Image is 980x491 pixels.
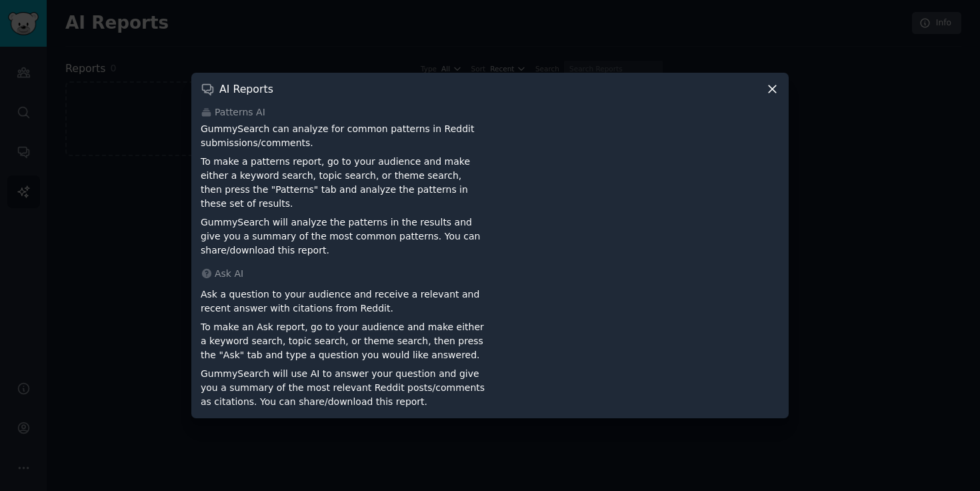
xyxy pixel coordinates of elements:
p: Ask a question to your audience and receive a relevant and recent answer with citations from Reddit. [201,288,485,316]
div: Ask AI [201,267,779,281]
div: Patterns AI [201,105,779,119]
iframe: YouTube video player [495,122,779,242]
p: To make a patterns report, go to your audience and make either a keyword search, topic search, or... [201,155,485,211]
h3: AI Reports [219,82,273,96]
p: GummySearch will use AI to answer your question and give you a summary of the most relevant Reddi... [201,367,485,409]
p: To make an Ask report, go to your audience and make either a keyword search, topic search, or the... [201,320,485,362]
p: GummySearch will analyze the patterns in the results and give you a summary of the most common pa... [201,215,485,258]
p: GummySearch can analyze for common patterns in Reddit submissions/comments. [201,122,485,150]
